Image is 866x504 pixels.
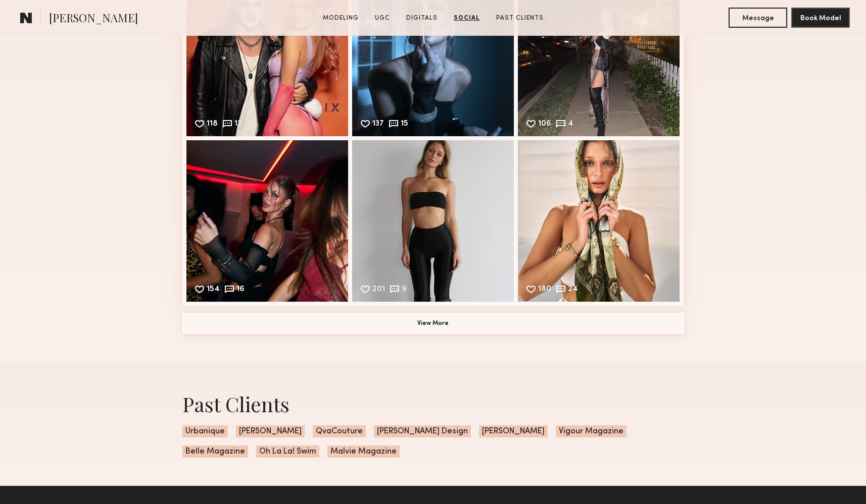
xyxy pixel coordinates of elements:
span: [PERSON_NAME] [479,425,548,437]
div: 106 [538,120,551,129]
div: 24 [568,286,578,295]
button: View More [182,313,684,333]
div: 137 [372,120,384,129]
div: 16 [236,286,245,295]
a: Digitals [402,14,442,23]
a: Book Model [791,13,850,22]
div: 9 [402,286,407,295]
div: 15 [401,120,408,129]
div: 154 [207,286,220,295]
div: 12 [234,120,242,129]
span: Urbanique [182,425,228,437]
button: Message [729,8,787,28]
span: Vigour Magazine [556,425,627,437]
div: Past Clients [182,390,684,417]
a: UGC [371,14,394,23]
div: 180 [538,286,551,295]
a: Modeling [319,14,363,23]
div: 118 [207,120,218,129]
div: 201 [372,286,385,295]
span: Oh La La! Swim [256,445,319,458]
a: Past Clients [492,14,548,23]
span: [PERSON_NAME] [236,425,305,437]
div: 4 [568,120,573,129]
span: QvaCouture [313,425,366,437]
span: Belle Magazine [182,445,248,458]
button: Book Model [791,8,850,28]
span: [PERSON_NAME] [49,10,138,28]
span: [PERSON_NAME] Design [374,425,471,437]
a: Social [450,14,484,23]
span: Malvie Magazine [327,445,400,458]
